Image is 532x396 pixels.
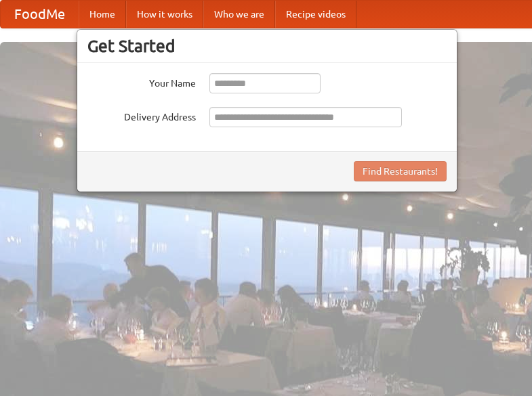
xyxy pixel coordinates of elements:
[203,1,275,28] a: Who we are
[87,36,447,56] h3: Get Started
[79,1,126,28] a: Home
[126,1,203,28] a: How it works
[1,1,79,28] a: FoodMe
[87,107,196,124] label: Delivery Address
[354,161,447,181] button: Find Restaurants!
[87,73,196,90] label: Your Name
[275,1,356,28] a: Recipe videos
